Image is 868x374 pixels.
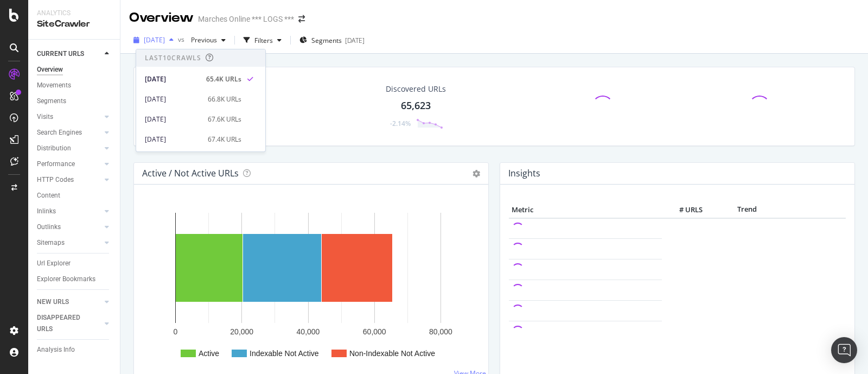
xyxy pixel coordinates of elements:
[37,296,69,308] div: NEW URLS
[298,15,305,23] div: arrow-right-arrow-left
[37,221,101,233] a: Outlinks
[208,135,241,144] div: 67.4K URLs
[37,80,71,91] div: Movements
[142,166,239,181] h4: Active / Not Active URLs
[37,221,61,233] div: Outlinks
[349,349,435,358] text: Non-Indexable Not Active
[37,9,111,18] div: Analytics
[37,296,101,308] a: NEW URLS
[250,349,319,358] text: Indexable Not Active
[37,274,112,285] a: Explorer Bookmarks
[37,96,112,107] a: Segments
[145,53,201,62] div: Last 10 Crawls
[37,64,63,75] div: Overview
[37,127,101,138] a: Search Engines
[705,202,789,218] th: Trend
[144,35,165,45] span: 2025 Oct. 5th
[311,36,342,45] span: Segments
[37,48,84,60] div: CURRENT URLS
[129,9,194,27] div: Overview
[37,206,101,217] a: Inlinks
[37,206,56,217] div: Inlinks
[145,135,201,144] div: [DATE]
[37,80,112,91] a: Movements
[37,237,65,249] div: Sitemaps
[509,202,662,218] th: Metric
[295,31,369,49] button: Segments[DATE]
[297,327,320,336] text: 40,000
[473,170,480,178] i: Options
[145,94,201,104] div: [DATE]
[37,344,112,356] a: Analysis Info
[37,258,112,269] a: Url Explorer
[178,35,187,44] span: vs
[429,327,452,336] text: 80,000
[662,202,705,218] th: # URLS
[37,312,101,335] a: DISAPPEARED URLS
[187,31,230,49] button: Previous
[206,74,241,84] div: 65.4K URLs
[37,96,66,107] div: Segments
[230,327,253,336] text: 20,000
[37,174,101,186] a: HTTP Codes
[37,127,82,138] div: Search Engines
[37,190,112,201] a: Content
[187,35,217,45] span: Previous
[37,174,74,186] div: HTTP Codes
[208,115,241,124] div: 67.6K URLs
[37,258,71,269] div: Url Explorer
[129,31,178,49] button: [DATE]
[37,111,101,123] a: Visits
[208,94,241,104] div: 66.8K URLs
[831,337,857,363] div: Open Intercom Messenger
[37,111,53,123] div: Visits
[145,115,201,124] div: [DATE]
[37,143,71,154] div: Distribution
[143,202,475,371] svg: A chart.
[37,159,75,170] div: Performance
[508,166,540,181] h4: Insights
[37,312,92,335] div: DISAPPEARED URLS
[145,74,200,84] div: [DATE]
[37,237,101,249] a: Sitemaps
[37,48,101,60] a: CURRENT URLS
[37,18,111,30] div: SiteCrawler
[37,143,101,154] a: Distribution
[390,119,411,128] div: -2.14%
[239,31,286,49] button: Filters
[37,274,95,285] div: Explorer Bookmarks
[363,327,386,336] text: 60,000
[37,159,101,170] a: Performance
[199,349,219,358] text: Active
[37,344,75,356] div: Analysis Info
[345,36,365,45] div: [DATE]
[401,99,431,113] div: 65,623
[37,64,112,75] a: Overview
[386,84,446,94] div: Discovered URLs
[37,190,60,201] div: Content
[254,36,273,45] div: Filters
[174,327,178,336] text: 0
